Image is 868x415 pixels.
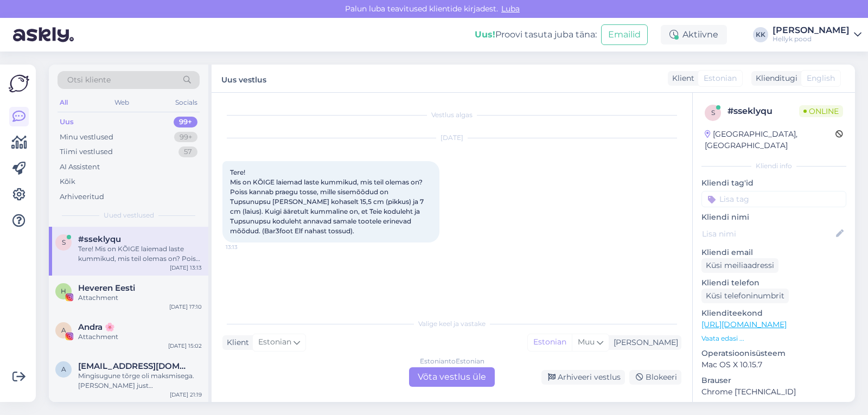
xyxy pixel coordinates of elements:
span: Heveren Eesti [78,283,135,293]
span: Online [799,105,843,117]
span: #sseklyqu [78,234,121,244]
div: Valige keel ja vastake [222,319,681,329]
span: H [61,287,66,295]
p: Kliendi tag'id [701,177,846,189]
div: Küsi telefoninumbrit [701,289,789,303]
span: Uued vestlused [104,210,154,220]
div: [PERSON_NAME] [609,337,678,348]
span: 13:13 [226,243,266,251]
input: Lisa nimi [702,228,834,240]
p: Vaata edasi ... [701,334,846,343]
span: Estonian [704,73,737,84]
p: Mac OS X 10.15.7 [701,359,846,371]
span: Luba [498,4,523,14]
img: Askly Logo [9,73,29,94]
div: Kliendi info [701,161,846,171]
div: 99+ [174,117,197,127]
div: [DATE] [222,133,681,143]
span: Tere! Mis on KÕIGE laiemad laste kummikud, mis teil olemas on? Poiss kannab praegu tosse, mille s... [230,168,425,235]
div: [DATE] 15:02 [168,342,202,350]
span: annamariataidla@gmail.com [78,361,191,371]
div: [GEOGRAPHIC_DATA], [GEOGRAPHIC_DATA] [705,129,835,151]
div: Klient [222,337,249,348]
div: Proovi tasuta juba täna: [475,28,597,41]
p: Operatsioonisüsteem [701,348,846,359]
div: Arhiveeri vestlus [541,370,625,385]
div: Tere! Mis on KÕIGE laiemad laste kummikud, mis teil olemas on? Poiss kannab praegu tosse, mille s... [78,244,202,264]
span: a [61,365,66,373]
span: English [807,73,835,84]
div: Klient [668,73,694,84]
div: Tiimi vestlused [60,146,113,157]
div: 57 [178,146,197,157]
div: Uus [60,117,74,127]
p: Kliendi nimi [701,212,846,223]
span: Estonian [258,336,291,348]
div: Attachment [78,293,202,303]
div: Arhiveeritud [60,191,104,202]
div: Vestlus algas [222,110,681,120]
div: Võta vestlus üle [409,367,495,387]
span: s [62,238,66,246]
div: 99+ [174,132,197,143]
span: s [711,108,715,117]
p: Kliendi telefon [701,277,846,289]
div: [DATE] 17:10 [169,303,202,311]
span: Andra 🌸 [78,322,115,332]
div: Klienditugi [751,73,797,84]
div: KK [753,27,768,42]
b: Uus! [475,29,495,40]
a: [URL][DOMAIN_NAME] [701,320,787,329]
div: Kõik [60,176,75,187]
p: Brauser [701,375,846,386]
p: Chrome [TECHNICAL_ID] [701,386,846,398]
div: [PERSON_NAME] [773,26,850,35]
div: Estonian to Estonian [420,356,484,366]
span: Muu [578,337,595,347]
div: Hellyk pood [773,35,850,43]
div: Estonian [528,334,572,350]
div: Socials [173,95,200,110]
p: Klienditeekond [701,308,846,319]
label: Uus vestlus [221,71,266,86]
div: Mingisugune tõrge oli maksmisega. [PERSON_NAME] just [PERSON_NAME] teavitus, et makse läks kenast... [78,371,202,391]
button: Emailid [601,24,648,45]
p: Kliendi email [701,247,846,258]
div: Attachment [78,332,202,342]
div: Aktiivne [661,25,727,44]
div: All [58,95,70,110]
input: Lisa tag [701,191,846,207]
div: [DATE] 21:19 [170,391,202,399]
div: Küsi meiliaadressi [701,258,778,273]
div: Web [112,95,131,110]
span: A [61,326,66,334]
div: [DATE] 13:13 [170,264,202,272]
div: Blokeeri [629,370,681,385]
span: Otsi kliente [67,74,111,86]
a: [PERSON_NAME]Hellyk pood [773,26,861,43]
div: AI Assistent [60,162,100,173]
div: Minu vestlused [60,132,113,143]
div: # sseklyqu [727,105,799,118]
